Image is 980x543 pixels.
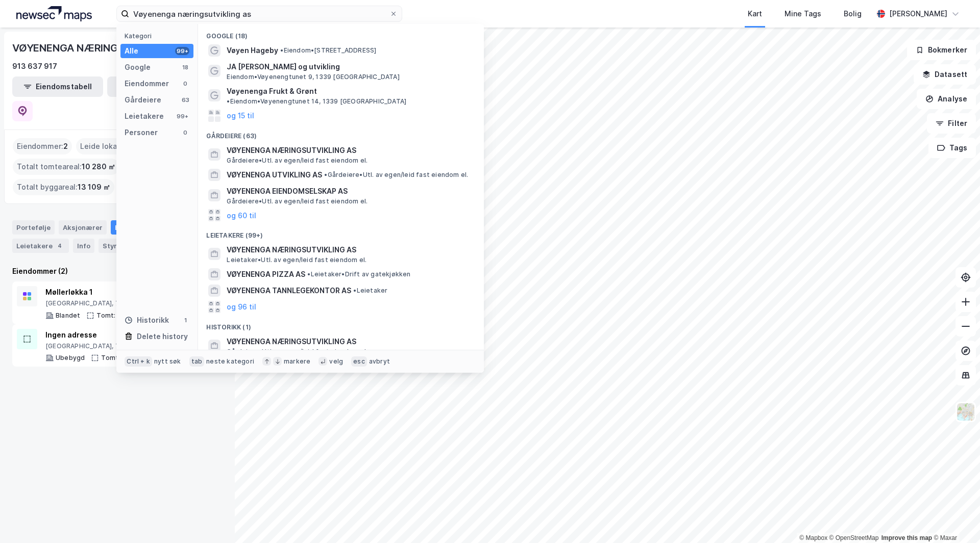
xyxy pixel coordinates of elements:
div: Gårdeiere (63) [198,124,484,142]
div: Styret [99,239,140,253]
button: og 60 til [227,209,256,221]
div: 99+ [175,112,189,120]
div: [GEOGRAPHIC_DATA], 78/407 [45,342,203,350]
div: 0 [181,128,189,137]
div: Personer [125,126,158,139]
span: • [307,270,310,278]
div: Portefølje [12,220,55,235]
span: Gårdeiere • Utl. av egen/leid fast eiendom el. [227,197,367,205]
span: Vøyen Hageby [227,44,278,57]
button: Leietakertabell [107,76,198,97]
span: • [280,46,283,54]
div: Kategori [125,32,193,40]
div: Leietakere [125,110,164,122]
div: Google (18) [198,24,484,42]
span: VØYENENGA TANNLEGEKONTOR AS [227,285,351,297]
div: esc [351,356,367,367]
div: Ubebygd [56,354,85,362]
div: Ctrl + k [125,356,152,367]
div: Aksjonærer [59,220,107,235]
button: og 15 til [227,110,254,122]
button: Datasett [914,64,976,85]
div: Leietakere (99+) [198,223,484,242]
button: Filter [927,113,976,134]
div: Kontrollprogram for chat [929,494,980,543]
div: neste kategori [206,357,254,366]
div: Eiendommer (2) [12,265,223,277]
div: Leide lokasjoner : [76,138,149,154]
div: Eiendommer : [13,138,72,154]
div: Ingen adresse [45,329,203,341]
img: Z [956,402,975,422]
div: avbryt [369,357,390,366]
div: VØYENENGA NÆRINGSUTVIKLING AS [12,40,195,56]
span: VØYENENGA PIZZA AS [227,268,305,280]
div: Leietakere [12,239,69,253]
button: Tags [928,138,976,158]
a: OpenStreetMap [829,534,879,541]
div: Kart [748,8,762,20]
span: JA [PERSON_NAME] og utvikling [227,61,472,73]
div: 99+ [175,47,189,55]
span: Eiendom • Vøyenengtunet 9, 1339 [GEOGRAPHIC_DATA] [227,73,399,81]
div: Tomt: 1 163 ㎡ [101,354,146,362]
span: Eiendom • Vøyenengtunet 14, 1339 [GEOGRAPHIC_DATA] [227,97,406,106]
div: Gårdeiere [125,94,161,106]
span: VØYENENGA UTVIKLING AS [227,169,322,181]
div: Historikk (1) [198,315,484,333]
div: Alle [125,45,138,57]
div: Delete history [137,330,188,343]
span: VØYENENGA EIENDOMSELSKAP AS [227,185,472,197]
div: Eiendommer [125,77,169,90]
span: Eiendom • [STREET_ADDRESS] [280,46,376,55]
div: Tomt: 9 117 ㎡ [96,312,141,320]
div: Eiendommer [111,220,174,235]
button: Bokmerker [907,40,976,60]
span: Gårdeiere • Utl. av egen/leid fast eiendom el. [227,157,367,165]
span: VØYENENGA NÆRINGSUTVIKLING AS [227,335,472,348]
div: 1 [181,316,189,324]
div: markere [284,357,310,366]
div: 18 [181,63,189,71]
span: • [353,287,356,294]
div: 63 [181,96,189,104]
a: Improve this map [881,534,932,541]
div: Blandet [56,312,80,320]
a: Mapbox [799,534,827,541]
span: Gårdeiere • Utl. av egen/leid fast eiendom el. [324,171,468,179]
div: [GEOGRAPHIC_DATA], 78/409 [45,299,199,307]
div: Historikk [125,314,169,326]
div: 0 [181,80,189,88]
div: tab [189,356,205,367]
span: Leietaker • Utl. av egen/leid fast eiendom el. [227,256,366,264]
input: Søk på adresse, matrikkel, gårdeiere, leietakere eller personer [129,6,389,21]
div: Google [125,61,151,73]
button: og 96 til [227,301,256,313]
button: Analyse [917,89,976,109]
div: Totalt byggareal : [13,179,114,195]
span: VØYENENGA NÆRINGSUTVIKLING AS [227,244,472,256]
div: Info [73,239,94,253]
img: logo.a4113a55bc3d86da70a041830d287a7e.svg [16,6,92,21]
div: 913 637 917 [12,60,57,72]
div: 4 [55,241,65,251]
div: nytt søk [154,357,181,366]
span: Gårdeiere • Utl. av egen/leid fast eiendom el. [227,348,367,356]
span: 10 280 ㎡ [82,161,115,173]
iframe: Chat Widget [929,494,980,543]
div: Mine Tags [785,8,821,20]
span: • [227,97,230,105]
div: velg [329,357,343,366]
span: Leietaker [353,287,387,295]
span: • [324,171,327,178]
div: [PERSON_NAME] [889,8,947,20]
div: Totalt tomteareal : [13,159,119,175]
span: 2 [63,140,68,152]
button: Eiendomstabell [12,76,103,97]
div: Bolig [844,8,862,20]
div: Møllerløkka 1 [45,286,199,298]
span: VØYENENGA NÆRINGSUTVIKLING AS [227,144,472,157]
span: Vøyenenga Frukt & Grønt [227,85,317,97]
span: 13 109 ㎡ [78,181,110,193]
span: Leietaker • Drift av gatekjøkken [307,270,410,278]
